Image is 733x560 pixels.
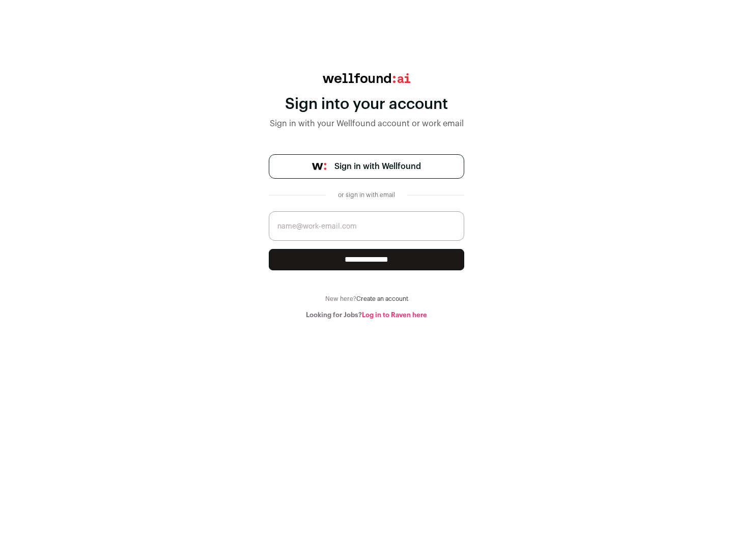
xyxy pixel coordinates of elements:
[334,160,421,173] span: Sign in with Wellfound
[269,154,464,179] a: Sign in with Wellfound
[269,295,464,303] div: New here?
[323,73,410,83] img: wellfound:ai
[269,95,464,114] div: Sign into your account
[356,296,408,302] a: Create an account
[269,211,464,241] input: name@work-email.com
[334,191,399,199] div: or sign in with email
[312,163,326,170] img: wellfound-symbol-flush-black-fb3c872781a75f747ccb3a119075da62bfe97bd399995f84a933054e44a575c4.png
[269,311,464,319] div: Looking for Jobs?
[269,118,464,130] div: Sign in with your Wellfound account or work email
[362,312,427,318] a: Log in to Raven here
